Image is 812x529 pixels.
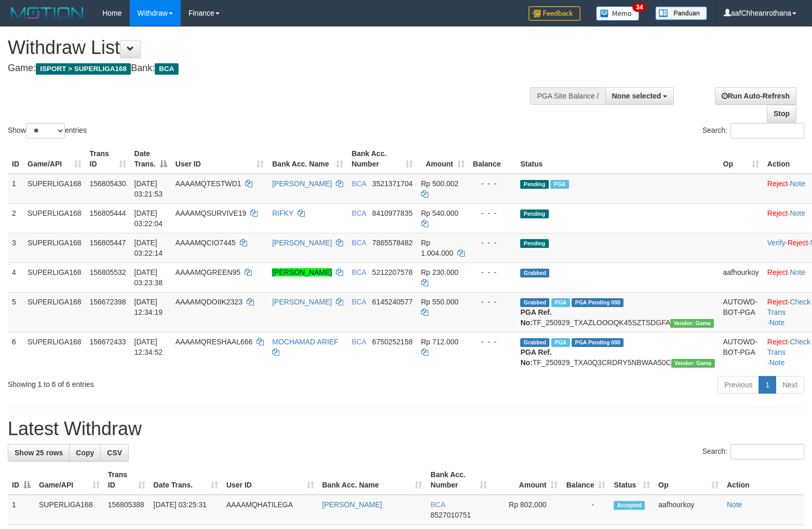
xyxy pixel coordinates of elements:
[767,239,786,247] a: Verify
[426,465,491,495] th: Bank Acc. Number: activate to sort column ascending
[8,5,87,21] img: MOTION_logo.png
[90,298,126,306] span: 156672398
[134,209,163,228] span: [DATE] 03:22:04
[551,298,570,307] span: Marked by aafsoycanthlai
[654,465,723,495] th: Op: activate to sort column ascending
[430,500,445,509] span: BCA
[351,338,366,346] span: BCA
[268,144,347,174] th: Bank Acc. Name: activate to sort column ascending
[130,144,171,174] th: Date Trans.: activate to sort column descending
[719,292,763,332] td: AUTOWD-BOT-PGA
[551,338,570,347] span: Marked by aafsoycanthlai
[8,123,87,138] label: Show entries
[155,63,178,75] span: BCA
[15,449,63,457] span: Show 25 rows
[76,449,94,457] span: Copy
[790,209,805,217] a: Note
[530,87,605,105] div: PGA Site Balance /
[612,92,661,100] span: None selected
[788,239,808,247] a: Reject
[272,209,293,217] a: RIFKY
[562,465,610,495] th: Balance: activate to sort column ascending
[134,268,163,287] span: [DATE] 03:23:38
[318,465,427,495] th: Bank Acc. Name: activate to sort column ascending
[8,465,35,495] th: ID: activate to sort column descending
[767,338,810,356] a: Check Trans
[421,338,458,346] span: Rp 712.000
[670,319,714,328] span: Vendor URL: https://trx31.1velocity.biz
[730,444,804,460] input: Search:
[473,267,512,277] div: - - -
[69,444,101,462] a: Copy
[790,179,805,188] a: Note
[351,298,366,306] span: BCA
[8,332,23,372] td: 6
[23,144,86,174] th: Game/API: activate to sort column ascending
[767,338,788,346] a: Reject
[372,209,413,217] span: Copy 8410977835 to clipboard
[171,144,268,174] th: User ID: activate to sort column ascending
[134,338,163,356] span: [DATE] 12:34:52
[632,3,646,12] span: 34
[473,178,512,189] div: - - -
[8,444,70,462] a: Show 25 rows
[520,180,548,189] span: Pending
[520,348,551,367] b: PGA Ref. No:
[272,239,332,247] a: [PERSON_NAME]
[134,179,163,198] span: [DATE] 03:21:53
[520,298,549,307] span: Grabbed
[23,262,86,292] td: SUPERLIGA168
[520,269,549,277] span: Grabbed
[529,6,580,21] img: Feedback.jpg
[790,268,805,276] a: Note
[8,292,23,332] td: 5
[520,338,549,347] span: Grabbed
[473,297,512,307] div: - - -
[222,495,318,525] td: AAAAMQHATILEGA
[8,144,23,174] th: ID
[715,87,796,105] a: Run Auto-Refresh
[421,179,458,188] span: Rp 500.002
[351,209,366,217] span: BCA
[520,210,548,218] span: Pending
[8,37,531,58] h1: Withdraw List
[516,144,719,174] th: Status
[8,262,23,292] td: 4
[417,144,469,174] th: Amount: activate to sort column ascending
[351,179,366,188] span: BCA
[421,298,458,306] span: Rp 550.000
[90,338,126,346] span: 156672433
[769,358,785,367] a: Note
[8,375,331,389] div: Showing 1 to 6 of 6 entries
[727,500,742,509] a: Note
[730,123,804,138] input: Search:
[351,268,366,276] span: BCA
[175,209,247,217] span: AAAAMQSURVIVE19
[322,500,382,509] a: [PERSON_NAME]
[719,262,763,292] td: aafhourkoy
[8,203,23,233] td: 2
[520,239,548,248] span: Pending
[372,179,413,188] span: Copy 3521371704 to clipboard
[134,298,163,316] span: [DATE] 12:34:19
[767,105,796,122] a: Stop
[107,449,122,457] span: CSV
[473,208,512,218] div: - - -
[767,268,788,276] a: Reject
[35,465,104,495] th: Game/API: activate to sort column ascending
[8,495,35,525] td: 1
[175,239,236,247] span: AAAAMQCIO7445
[421,268,458,276] span: Rp 230.000
[272,338,339,346] a: MOCHAMAD ARIEF
[516,292,719,332] td: TF_250929_TXAZLOOOQK45SZTSDGFA
[719,144,763,174] th: Op: activate to sort column ascending
[671,359,715,368] span: Vendor URL: https://trx31.1velocity.biz
[473,337,512,347] div: - - -
[23,292,86,332] td: SUPERLIGA168
[372,338,413,346] span: Copy 6750252158 to clipboard
[100,444,129,462] a: CSV
[421,239,453,257] span: Rp 1.004.000
[90,179,126,188] span: 156805430
[175,338,253,346] span: AAAAMQRESHAAL666
[8,233,23,262] td: 3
